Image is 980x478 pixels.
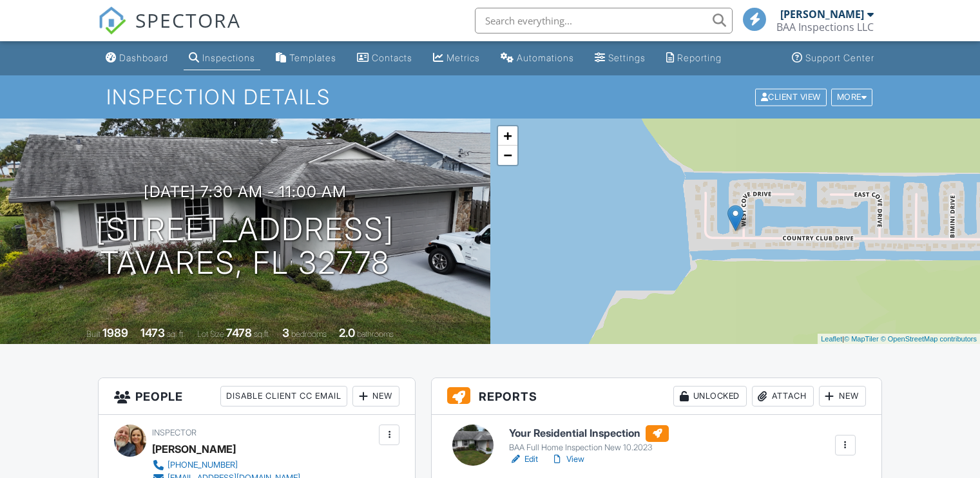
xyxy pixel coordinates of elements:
[357,329,394,339] span: bathrooms
[661,46,727,70] a: Reporting
[106,86,874,108] h1: Inspection Details
[673,386,747,406] div: Unlocked
[372,52,412,63] div: Contacts
[152,459,300,472] a: [PHONE_NUMBER]
[787,46,879,70] a: Support Center
[495,46,579,70] a: Automations (Basic)
[428,46,485,70] a: Metrics
[432,378,881,415] h3: Reports
[818,334,980,345] div: |
[831,88,873,106] div: More
[881,335,977,343] a: © OpenStreetMap contributors
[819,386,866,406] div: New
[226,326,252,339] div: 7478
[119,52,168,63] div: Dashboard
[677,52,722,63] div: Reporting
[96,213,394,281] h1: [STREET_ADDRESS] Tavares, FL 32778
[152,428,197,437] span: Inspector
[254,329,270,339] span: sq.ft.
[352,46,418,70] a: Contacts
[98,6,126,35] img: The Best Home Inspection Software - Spectora
[86,329,101,339] span: Built
[805,52,874,63] div: Support Center
[498,126,517,146] a: Zoom in
[220,386,347,406] div: Disable Client CC Email
[752,386,814,406] div: Attach
[498,146,517,165] a: Zoom out
[509,443,669,453] div: BAA Full Home Inspection New 10.2023
[754,91,830,101] a: Client View
[517,52,574,63] div: Automations
[608,52,646,63] div: Settings
[184,46,260,70] a: Inspections
[551,453,584,466] a: View
[509,425,669,442] h6: Your Residential Inspection
[99,378,415,415] h3: People
[168,460,238,470] div: [PHONE_NUMBER]
[291,329,327,339] span: bedrooms
[197,329,224,339] span: Lot Size
[135,6,241,33] span: SPECTORA
[202,52,255,63] div: Inspections
[282,326,289,339] div: 3
[167,329,185,339] span: sq. ft.
[152,439,236,459] div: [PERSON_NAME]
[352,386,399,406] div: New
[102,326,128,339] div: 1989
[339,326,355,339] div: 2.0
[144,183,347,200] h3: [DATE] 7:30 am - 11:00 am
[755,88,827,106] div: Client View
[140,326,165,339] div: 1473
[509,425,669,454] a: Your Residential Inspection BAA Full Home Inspection New 10.2023
[590,46,651,70] a: Settings
[98,17,241,44] a: SPECTORA
[475,8,733,33] input: Search everything...
[509,453,538,466] a: Edit
[289,52,336,63] div: Templates
[271,46,341,70] a: Templates
[844,335,879,343] a: © MapTiler
[101,46,173,70] a: Dashboard
[821,335,842,343] a: Leaflet
[780,8,864,21] div: [PERSON_NAME]
[447,52,480,63] div: Metrics
[776,21,874,33] div: BAA Inspections LLC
